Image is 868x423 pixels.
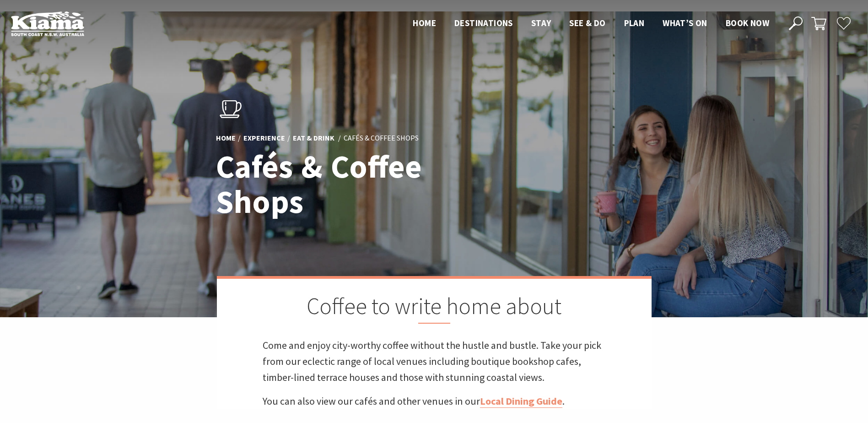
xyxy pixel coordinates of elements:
span: Stay [531,17,551,28]
img: Kiama Logo [11,11,84,36]
p: Come and enjoy city-worthy coffee without the hustle and bustle. Take your pick from our eclectic... [263,337,606,386]
span: Home [413,17,436,28]
span: What’s On [663,17,707,28]
span: See & Do [569,17,605,28]
nav: Main Menu [404,16,778,31]
a: Eat & Drink [293,133,334,143]
span: Destinations [454,17,513,28]
h2: Coffee to write home about [263,293,606,324]
span: Book now [726,17,769,28]
a: Local Dining Guide [480,395,562,408]
h1: Cafés & Coffee Shops [216,149,474,219]
p: You can also view our cafés and other venues in our . [263,393,606,409]
a: Experience [243,133,285,143]
a: Home [216,133,236,143]
li: Cafés & Coffee Shops [344,132,419,144]
span: Plan [624,17,645,28]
